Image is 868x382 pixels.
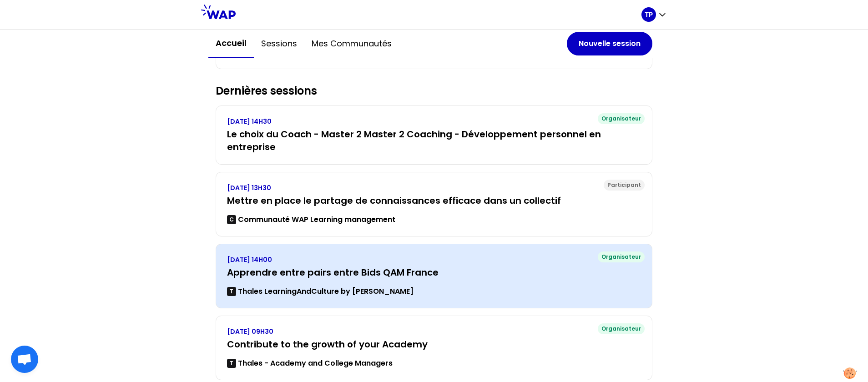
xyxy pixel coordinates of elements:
p: [DATE] 14H00 [227,255,641,264]
a: [DATE] 09H30Contribute to the growth of your AcademyTThales - Academy and College Managers [227,327,641,369]
h3: Apprendre entre pairs entre Bids QAM France [227,266,641,279]
p: [DATE] 09H30 [227,327,641,336]
p: Thales LearningAndCulture by [PERSON_NAME] [238,286,414,297]
a: [DATE] 14H30Le choix du Coach - Master 2 Master 2 Coaching - Développement personnel en entreprise [227,117,641,153]
h3: Le choix du Coach - Master 2 Master 2 Coaching - Développement personnel en entreprise [227,128,641,153]
button: TP [641,7,667,22]
h3: Mettre en place le partage de connaissances efficace dans un collectif [227,194,641,207]
div: Organisateur [598,113,645,124]
div: Organisateur [598,323,645,334]
div: Ouvrir le chat [11,346,38,373]
p: Communauté WAP Learning management [238,214,395,225]
button: Mes communautés [304,30,399,57]
a: [DATE] 13H30Mettre en place le partage de connaissances efficace dans un collectifCCommunauté WAP... [227,183,641,225]
p: [DATE] 13H30 [227,183,641,192]
div: Participant [604,180,645,191]
p: T [230,360,233,367]
p: Thales - Academy and College Managers [238,358,393,369]
h2: Dernières sessions [216,84,652,98]
p: C [229,216,234,223]
a: [DATE] 14H00Apprendre entre pairs entre Bids QAM FranceTThales LearningAndCulture by [PERSON_NAME] [227,255,641,297]
button: Nouvelle session [567,32,652,55]
p: TP [645,10,653,19]
p: T [230,288,233,295]
button: Accueil [208,30,254,58]
button: Sessions [254,30,304,57]
h3: Contribute to the growth of your Academy [227,338,641,351]
p: [DATE] 14H30 [227,117,641,126]
div: Organisateur [598,251,645,262]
